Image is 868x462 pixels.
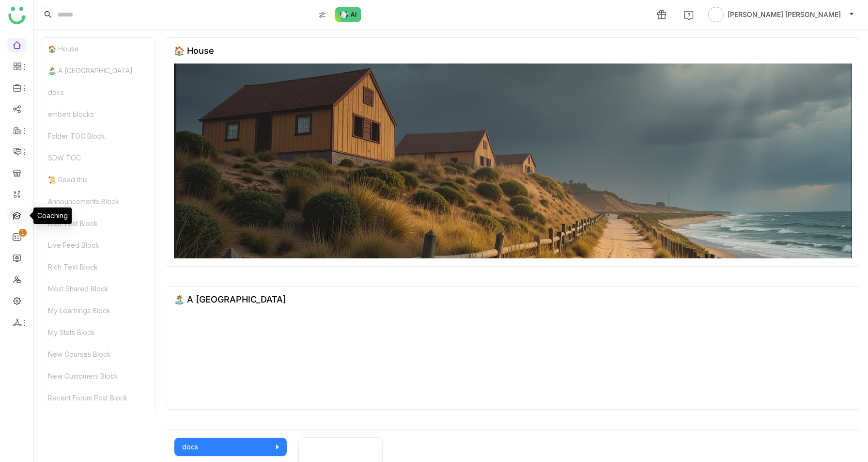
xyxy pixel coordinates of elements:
[182,442,279,452] div: docs
[42,409,155,430] div: Recently Published Block
[21,228,25,238] p: 1
[174,294,286,304] div: 🏝️ A [GEOGRAPHIC_DATA]
[42,60,155,81] div: 🏝️ A [GEOGRAPHIC_DATA]
[42,387,155,409] div: Recent Forum Post Block
[706,7,856,22] button: [PERSON_NAME] [PERSON_NAME]
[42,300,155,321] div: My Learnings Block
[318,11,326,19] img: search-type.svg
[33,207,72,224] div: Coaching
[728,9,841,20] span: [PERSON_NAME] [PERSON_NAME]
[42,278,155,300] div: Most Shared Block
[8,7,26,24] img: logo
[708,7,724,22] img: avatar
[684,11,694,20] img: help.svg
[174,64,852,258] img: 68553b2292361c547d91f02a
[19,229,27,237] nz-badge-sup: 1
[42,321,155,343] div: My Stats Block
[42,38,155,60] div: 🏠 House
[42,103,155,125] div: embed blocks
[42,191,155,212] div: Announcements Block
[42,234,155,256] div: Live Feed Block
[42,81,155,103] div: docs
[174,46,214,56] div: 🏠 House
[335,7,361,22] img: ask-buddy-normal.svg
[42,147,155,169] div: SDW TOC
[42,169,155,191] div: 📜 Read this
[42,365,155,387] div: New Customers Block
[42,343,155,365] div: New Courses Block
[42,212,155,234] div: Rich Text Block
[42,256,155,278] div: Rich Text Block
[42,125,155,147] div: Folder TOC Block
